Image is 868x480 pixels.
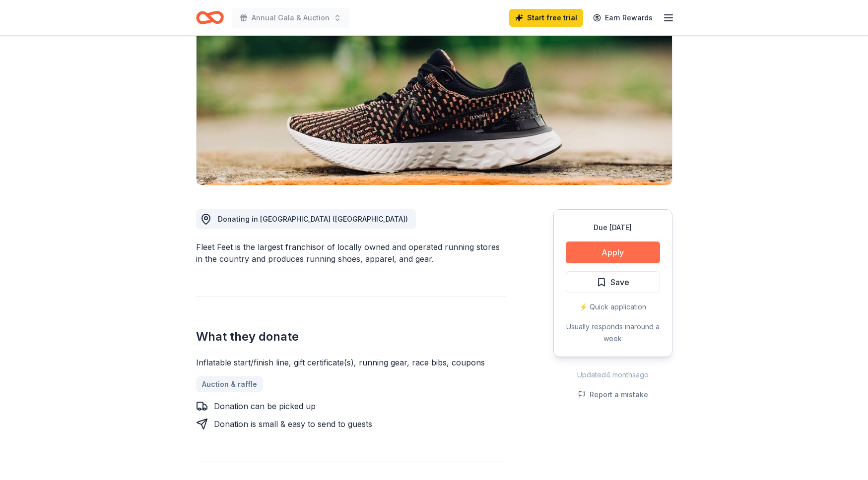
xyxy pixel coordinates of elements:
div: Updated 4 months ago [553,369,672,381]
div: Due [DATE] [566,222,660,234]
a: Auction & raffle [196,376,263,392]
button: Apply [566,241,660,263]
div: ⚡️ Quick application [566,301,660,313]
div: Donation can be picked up [214,400,316,412]
button: Report a mistake [578,389,648,401]
span: Donating in [GEOGRAPHIC_DATA] ([GEOGRAPHIC_DATA]) [218,215,408,223]
div: Fleet Feet is the largest franchisor of locally owned and operated running stores in the country ... [196,241,506,265]
div: Donation is small & easy to send to guests [214,418,372,430]
button: Save [566,271,660,293]
span: Annual Gala & Auction [252,12,330,24]
button: Annual Gala & Auction [232,8,349,28]
a: Earn Rewards [587,9,659,27]
div: Inflatable start/finish line, gift certificate(s), running gear, race bibs, coupons [196,357,506,368]
a: Home [196,6,224,29]
h2: What they donate [196,329,506,345]
span: Save [610,276,629,289]
a: Start free trial [509,9,583,27]
div: Usually responds in around a week [566,321,660,345]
